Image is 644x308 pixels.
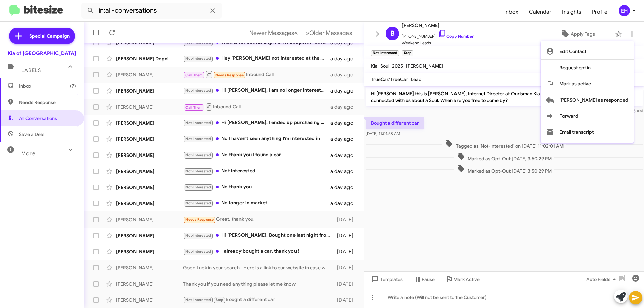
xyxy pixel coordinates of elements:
[559,43,586,59] span: Edit Contact
[559,60,591,76] span: Request opt in
[541,124,634,140] button: Email transcript
[541,108,634,124] button: Forward
[559,92,628,108] span: [PERSON_NAME] as responded
[559,76,591,92] span: Mark as active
